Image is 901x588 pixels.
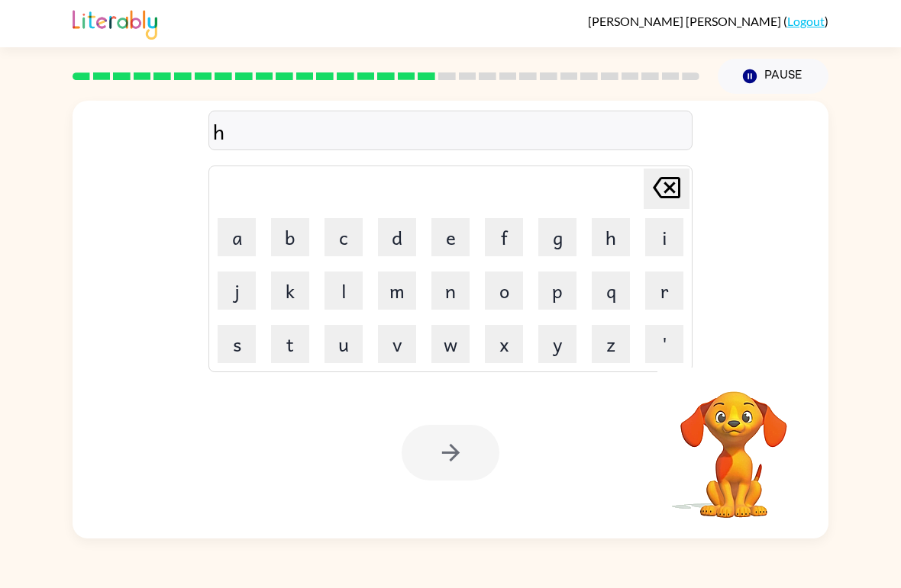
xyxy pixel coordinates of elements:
button: y [538,325,576,363]
video: Your browser must support playing .mp4 files to use Literably. Please try using another browser. [657,368,810,520]
button: m [378,272,416,310]
button: z [592,325,630,363]
img: Literably [73,6,157,40]
button: k [271,272,309,310]
button: a [218,218,256,256]
div: h [213,115,688,147]
button: g [538,218,576,256]
button: x [485,325,523,363]
button: i [645,218,683,256]
button: c [325,218,363,256]
button: h [592,218,630,256]
button: q [592,272,630,310]
button: s [218,325,256,363]
div: ( ) [588,14,828,28]
button: n [431,272,470,310]
button: d [378,218,416,256]
button: ' [645,325,683,363]
button: f [485,218,523,256]
span: [PERSON_NAME] [PERSON_NAME] [588,14,783,28]
button: w [431,325,470,363]
a: Logout [787,14,825,28]
button: p [538,272,576,310]
button: o [485,272,523,310]
button: l [325,272,363,310]
button: t [271,325,309,363]
button: r [645,272,683,310]
button: Pause [718,59,828,94]
button: e [431,218,470,256]
button: v [378,325,416,363]
button: b [271,218,309,256]
button: j [218,272,256,310]
button: u [325,325,363,363]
